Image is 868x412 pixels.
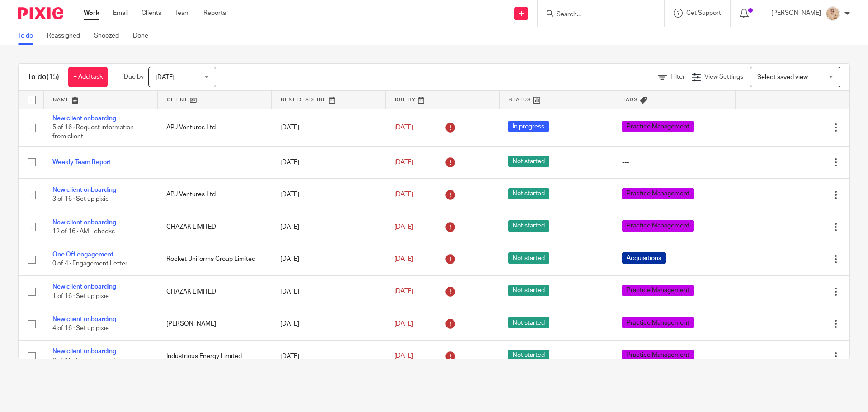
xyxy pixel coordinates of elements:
span: [DATE] [156,74,175,81]
a: New client onboarding [52,348,116,355]
a: + Add task [68,67,108,87]
td: [DATE] [271,211,385,243]
span: Not started [508,220,549,232]
h1: To do [28,72,59,82]
td: [DATE] [271,308,385,340]
span: [DATE] [394,159,413,166]
span: Tags [623,97,638,102]
a: Reassigned [47,27,87,45]
span: Not started [508,317,549,328]
a: New client onboarding [52,187,116,193]
span: Not started [508,285,549,296]
td: APJ Ventures Ltd [157,179,271,211]
span: In progress [508,121,549,132]
p: [PERSON_NAME] [771,9,821,18]
a: Team [175,9,190,18]
img: DSC06218%20-%20Copy.JPG [826,6,840,21]
a: Work [84,9,99,18]
td: Industrious Energy Limited [157,340,271,372]
span: Not started [508,188,549,199]
span: [DATE] [394,256,413,262]
p: Due by [124,72,144,81]
td: [DATE] [271,340,385,372]
span: 3 of 16 · Engagement Letter sent [52,358,145,364]
a: Weekly Team Report [52,159,111,166]
a: Snoozed [94,27,126,45]
span: Get Support [686,10,721,16]
td: [DATE] [271,109,385,146]
a: New client onboarding [52,219,116,226]
td: APJ Ventures Ltd [157,109,271,146]
span: Filter [670,74,685,80]
span: 4 of 16 · Set up pixie [52,325,109,331]
span: Practice Management [622,121,694,132]
span: Practice Management [622,350,694,361]
span: (15) [47,73,59,81]
input: Search [556,11,637,19]
span: [DATE] [394,353,413,360]
td: [DATE] [271,179,385,211]
a: Done [133,27,155,45]
span: [DATE] [394,124,413,131]
span: [DATE] [394,224,413,230]
span: Not started [508,252,549,264]
span: [DATE] [394,191,413,198]
span: Acquisitions [622,252,666,264]
td: [PERSON_NAME] [157,308,271,340]
span: 3 of 16 · Set up pixie [52,196,109,203]
td: Rocket Uniforms Group Limited [157,243,271,275]
span: [DATE] [394,321,413,327]
span: Practice Management [622,220,694,232]
a: One Off engagement [52,251,113,258]
a: To do [18,27,40,45]
span: Select saved view [757,74,808,81]
span: Not started [508,350,549,361]
span: Practice Management [622,285,694,296]
a: New client onboarding [52,284,116,290]
span: 0 of 4 · Engagement Letter [52,261,127,267]
td: [DATE] [271,146,385,178]
span: [DATE] [394,289,413,295]
span: 1 of 16 · Set up pixie [52,293,109,299]
span: 5 of 16 · Request information from client [52,124,134,140]
span: View Settings [704,74,743,80]
span: 12 of 16 · AML checks [52,228,115,235]
a: Email [113,9,128,18]
a: New client onboarding [52,316,116,322]
td: [DATE] [271,275,385,308]
img: Pixie [18,7,63,19]
td: CHAZAK LIMITED [157,211,271,243]
td: [DATE] [271,243,385,275]
span: Practice Management [622,188,694,199]
span: Practice Management [622,317,694,328]
a: Clients [142,9,161,18]
a: Reports [203,9,226,18]
a: New client onboarding [52,115,116,122]
div: --- [622,158,726,167]
td: CHAZAK LIMITED [157,275,271,308]
span: Not started [508,156,549,167]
